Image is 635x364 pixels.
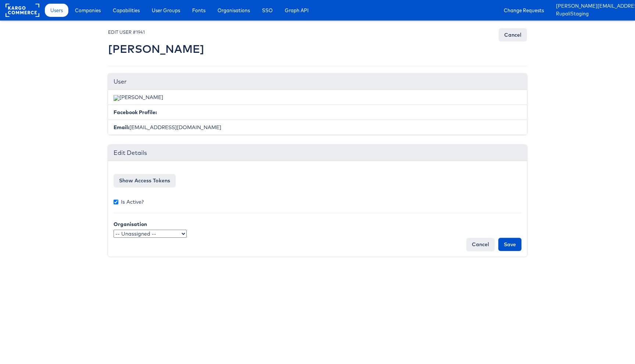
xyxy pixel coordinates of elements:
span: User Groups [152,7,180,14]
a: SSO [256,4,278,17]
small: EDIT USER #1941 [108,29,145,35]
h2: [PERSON_NAME] [108,43,204,55]
b: Email: [114,124,129,131]
li: [PERSON_NAME] [108,90,527,105]
a: RupaliStaging [556,10,629,18]
span: Fonts [192,7,205,14]
a: Fonts [187,4,211,17]
a: Change Requests [498,4,549,17]
a: [PERSON_NAME][EMAIL_ADDRESS][PERSON_NAME][DOMAIN_NAME] [556,3,629,10]
img: picture [114,95,119,101]
a: Cancel [466,238,495,251]
span: SSO [262,7,273,14]
input: Save [498,238,521,251]
input: Is Active? [114,200,118,204]
a: Organisations [212,4,255,17]
li: [EMAIL_ADDRESS][DOMAIN_NAME] [108,120,527,135]
a: User Groups [146,4,186,17]
span: Companies [75,7,101,14]
button: Show Access Tokens [114,174,176,187]
label: Is Active? [114,198,144,205]
a: Companies [69,4,106,17]
span: Capabilities [113,7,140,14]
div: Edit Details [108,145,527,161]
span: Users [50,7,63,14]
label: Organisation [114,221,147,228]
a: Cancel [499,28,527,41]
span: Organisations [218,7,250,14]
a: Graph API [279,4,314,17]
b: Facebook Profile: [114,109,157,116]
a: Capabilities [107,4,145,17]
a: Users [45,4,68,17]
div: User [108,74,527,90]
span: Graph API [285,7,309,14]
